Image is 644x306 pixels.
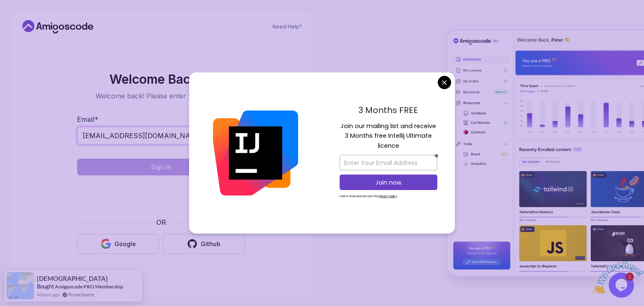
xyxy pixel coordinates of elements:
span: 4 hours ago [37,291,60,298]
span: Bought [37,283,54,290]
img: provesource social proof notification image [7,272,34,299]
iframe: chat widget [592,254,644,293]
a: Amigoscode PRO Membership [55,283,123,290]
button: Google [77,234,159,254]
h2: Welcome Back [77,72,245,86]
p: OR [156,217,166,227]
p: Welcome back! Please enter your details. [77,91,245,101]
input: Enter your email [77,127,245,144]
div: Github [201,240,221,248]
div: Sign in [151,163,171,171]
button: Github [163,234,245,254]
button: Sign in [77,159,245,175]
label: Email * [77,115,98,123]
div: Google [114,240,136,248]
a: Home link [20,20,96,33]
img: Amigoscode Dashboard [447,31,644,275]
a: Need Help? [273,23,302,30]
iframe: Widget containing checkbox for hCaptcha security challenge [98,180,224,212]
span: [DEMOGRAPHIC_DATA] [37,275,108,282]
a: ProveSource [68,291,94,298]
